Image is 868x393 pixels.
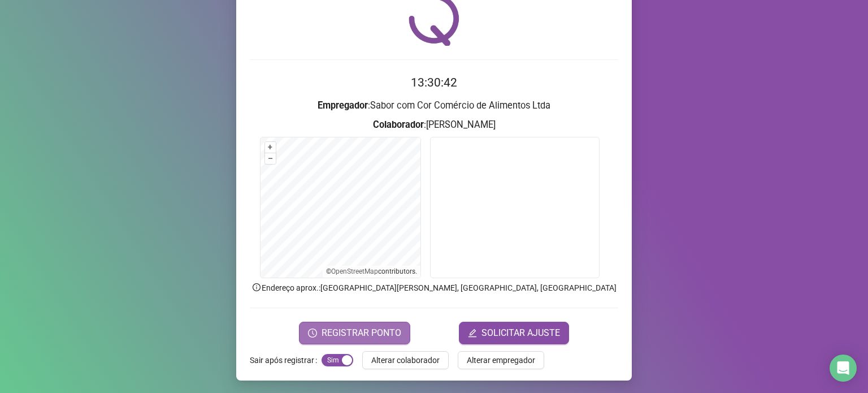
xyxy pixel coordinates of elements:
button: REGISTRAR PONTO [299,322,410,344]
p: Endereço aprox. : [GEOGRAPHIC_DATA][PERSON_NAME], [GEOGRAPHIC_DATA], [GEOGRAPHIC_DATA] [250,282,618,294]
div: Open Intercom Messenger [830,355,857,382]
strong: Empregador [318,100,368,111]
button: + [265,142,276,153]
span: info-circle [251,282,262,292]
li: © contributors. [326,267,417,275]
span: REGISTRAR PONTO [322,326,401,340]
h3: : Sabor com Cor Comércio de Alimentos Ltda [250,98,618,113]
span: clock-circle [308,329,317,338]
button: Alterar colaborador [362,351,449,369]
button: Alterar empregador [458,351,544,369]
label: Sair após registrar [250,351,322,369]
button: – [265,153,276,164]
span: Alterar empregador [467,354,535,366]
time: 13:30:42 [411,76,457,89]
button: editSOLICITAR AJUSTE [459,322,569,344]
strong: Colaborador [373,119,424,130]
span: Alterar colaborador [371,354,440,366]
a: OpenStreetMap [331,267,378,275]
span: SOLICITAR AJUSTE [481,326,560,340]
h3: : [PERSON_NAME] [250,118,618,132]
span: edit [468,329,477,338]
